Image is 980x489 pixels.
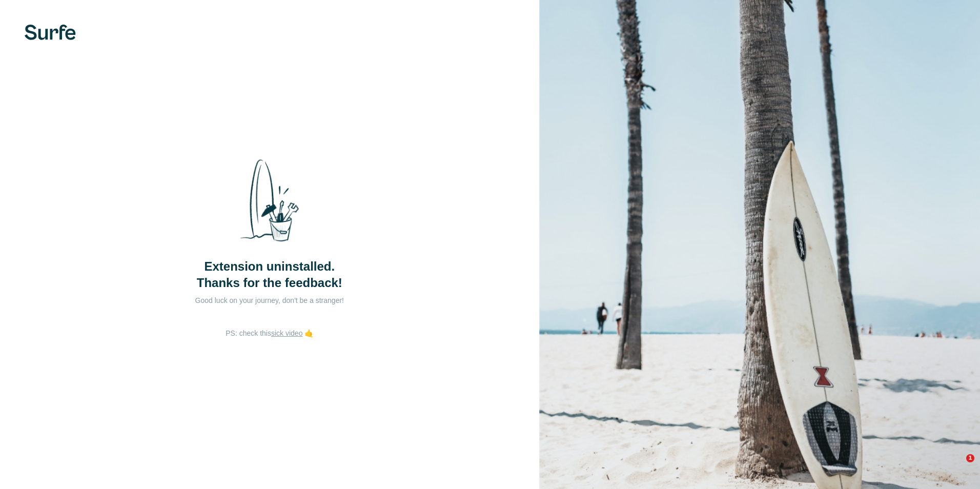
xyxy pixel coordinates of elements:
[231,151,308,250] img: Surfe Stock Photo - Selling good vibes
[25,25,76,40] img: Surfe's logo
[167,295,372,305] p: Good luck on your journey, don't be a stranger!
[271,329,302,337] a: sick video
[966,454,974,462] span: 1
[197,258,342,291] span: Extension uninstalled. Thanks for the feedback!
[945,454,970,479] iframe: Intercom live chat
[226,328,313,338] p: PS: check this 🤙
